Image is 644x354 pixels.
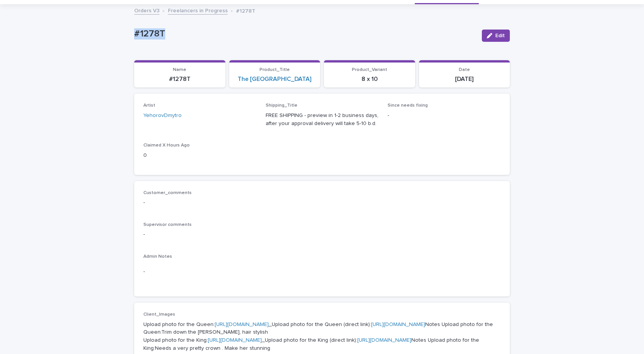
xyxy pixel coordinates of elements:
[173,68,186,72] span: Name
[143,151,256,160] p: 0
[266,103,297,108] span: Shipping_Title
[266,112,379,128] p: FREE SHIPPING - preview in 1-2 business days, after your approval delivery will take 5-10 b.d.
[139,76,221,83] p: #1278T
[143,199,501,207] p: -
[357,338,411,343] a: [URL][DOMAIN_NAME]
[143,254,172,259] span: Admin Notes
[143,231,501,239] p: -
[134,28,476,40] p: #1278T
[329,76,411,83] p: 8 x 10
[495,33,505,38] span: Edit
[238,76,311,83] a: The [GEOGRAPHIC_DATA]
[208,338,262,343] a: [URL][DOMAIN_NAME]
[143,312,175,317] span: Client_Images
[352,68,387,72] span: Product_Variant
[143,191,192,195] span: Customer_comments
[143,103,155,108] span: Artist
[388,103,428,108] span: Since needs fixing
[236,6,255,15] p: #1278T
[388,112,501,120] p: -
[134,6,159,15] a: Orders V3
[143,112,182,120] a: YehorovDmytro
[459,68,470,72] span: Date
[482,30,510,42] button: Edit
[260,68,290,72] span: Product_Title
[143,143,190,148] span: Claimed X Hours Ago
[215,322,269,327] a: [URL][DOMAIN_NAME]
[143,222,192,227] span: Supervisor comments
[168,6,228,15] a: Freelancers in Progress
[371,322,425,327] a: [URL][DOMAIN_NAME]
[143,268,501,276] p: -
[424,76,506,83] p: [DATE]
